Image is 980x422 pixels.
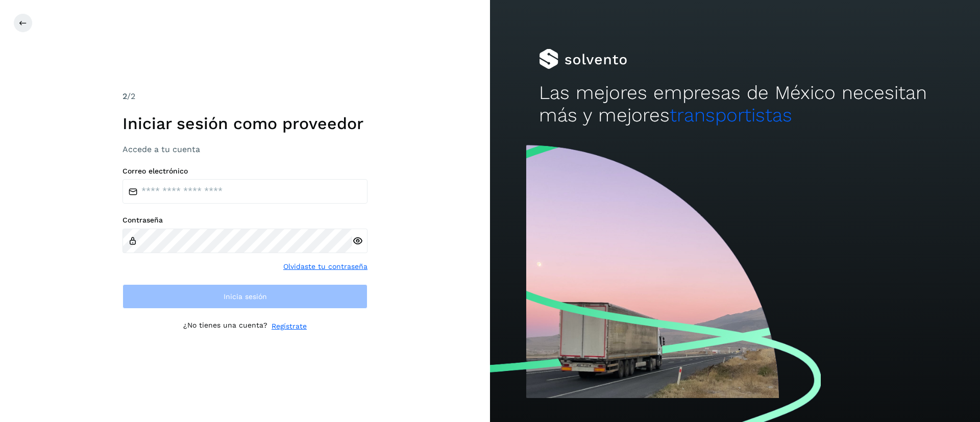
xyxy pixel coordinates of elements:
[670,104,792,126] span: transportistas
[122,284,367,309] button: Inicia sesión
[122,144,367,154] h3: Accede a tu cuenta
[183,321,267,332] p: ¿No tienes una cuenta?
[224,293,267,300] span: Inicia sesión
[272,321,307,332] a: Regístrate
[122,90,367,103] div: /2
[122,114,367,133] h1: Iniciar sesión como proveedor
[122,216,367,225] label: Contraseña
[283,261,367,272] a: Olvidaste tu contraseña
[122,91,127,101] span: 2
[539,82,931,127] h2: Las mejores empresas de México necesitan más y mejores
[122,167,367,176] label: Correo electrónico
